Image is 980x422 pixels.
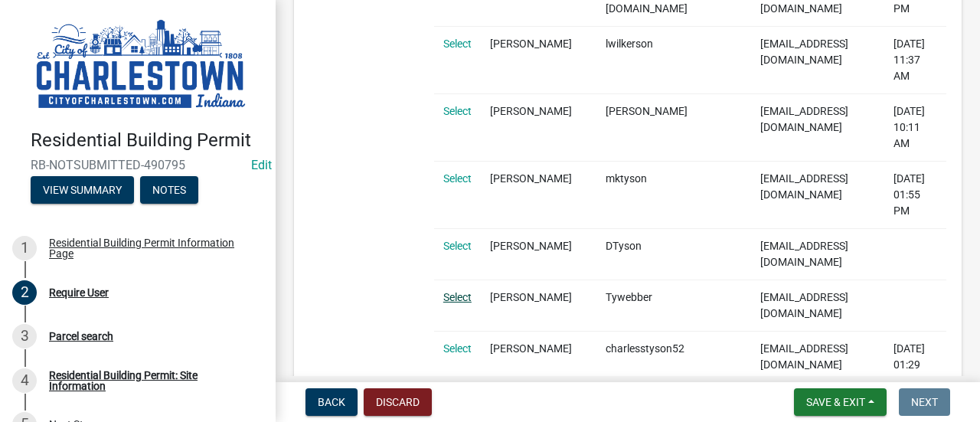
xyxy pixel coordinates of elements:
button: Back [305,388,358,416]
span: Save & Exit [806,396,865,408]
td: [PERSON_NAME] [481,161,596,228]
td: [PERSON_NAME] [481,331,596,398]
span: Next [911,396,938,408]
td: [DATE] 01:55 PM [884,161,946,228]
div: 1 [12,236,37,260]
a: Select [443,38,472,50]
td: DTyson [596,228,750,280]
td: [DATE] 01:29 PM [884,331,946,398]
wm-modal-confirm: Notes [140,185,198,197]
a: Select [443,105,472,117]
a: Select [443,342,472,355]
div: 4 [12,368,37,393]
td: [EMAIL_ADDRESS][DOMAIN_NAME] [751,26,885,93]
td: [EMAIL_ADDRESS][DOMAIN_NAME] [751,93,885,161]
span: RB-NOTSUBMITTED-490795 [31,158,245,172]
div: Residential Building Permit: Site Information [49,370,251,391]
a: Select [443,172,472,185]
td: Tywebber [596,280,750,331]
img: City of Charlestown, Indiana [31,16,251,113]
button: Save & Exit [794,388,887,416]
td: [EMAIL_ADDRESS][DOMAIN_NAME] [751,280,885,331]
td: mktyson [596,161,750,228]
td: [PERSON_NAME] [481,26,596,93]
td: [PERSON_NAME] [481,93,596,161]
td: [PERSON_NAME] [481,228,596,280]
td: [DATE] 10:11 AM [884,93,946,161]
div: Parcel search [49,331,113,342]
div: 3 [12,324,37,348]
div: Require User [49,287,109,298]
td: [EMAIL_ADDRESS][DOMAIN_NAME] [751,331,885,398]
button: Notes [140,176,198,204]
td: lwilkerson [596,26,750,93]
a: Select [443,240,472,252]
td: [DATE] 11:37 AM [884,26,946,93]
wm-modal-confirm: Summary [31,185,134,197]
td: charlesstyson52 [596,331,750,398]
div: 2 [12,280,37,305]
wm-modal-confirm: Edit Application Number [251,158,272,172]
div: Residential Building Permit Information Page [49,237,251,259]
td: [PERSON_NAME] [596,93,750,161]
a: Edit [251,158,272,172]
button: Discard [364,388,432,416]
button: Next [899,388,950,416]
td: [PERSON_NAME] [481,280,596,331]
h4: Residential Building Permit [31,129,263,152]
button: View Summary [31,176,134,204]
td: [EMAIL_ADDRESS][DOMAIN_NAME] [751,228,885,280]
td: [EMAIL_ADDRESS][DOMAIN_NAME] [751,161,885,228]
a: Select [443,291,472,303]
span: Back [318,396,345,408]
